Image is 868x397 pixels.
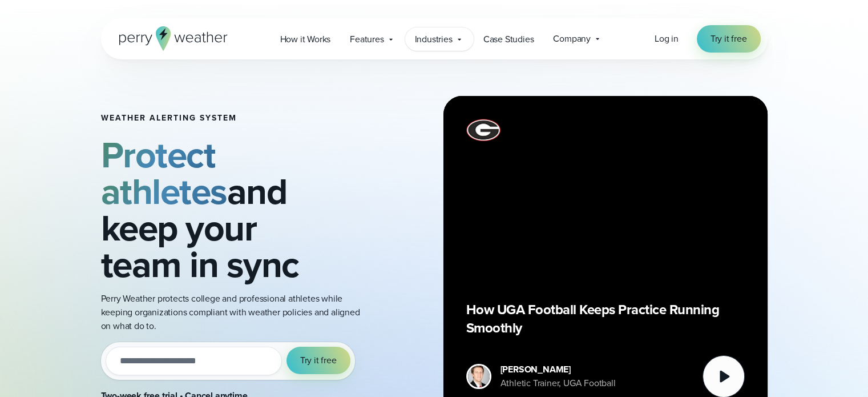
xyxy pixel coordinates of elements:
a: Log in [655,32,679,46]
span: Features [350,33,383,46]
p: Perry Weather protects college and professional athletes while keeping organizations compliant wi... [101,292,368,333]
span: Case Studies [483,33,534,46]
a: Try it free [697,25,761,53]
div: [PERSON_NAME] [500,363,616,376]
span: Company [553,32,591,46]
div: Athletic Trainer, UGA Football [500,376,616,390]
span: Log in [655,32,679,45]
p: How UGA Football Keeps Practice Running Smoothly [466,300,745,337]
a: Case Studies [474,27,544,51]
h2: and keep your team in sync [101,137,368,283]
span: Industries [415,33,453,46]
strong: Protect athletes [101,128,227,218]
button: Try it free [286,347,350,374]
a: How it Works [271,27,341,51]
span: Try it free [300,354,337,367]
h1: Weather Alerting System [101,114,368,123]
span: How it Works [280,33,331,46]
span: Try it free [710,32,747,46]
